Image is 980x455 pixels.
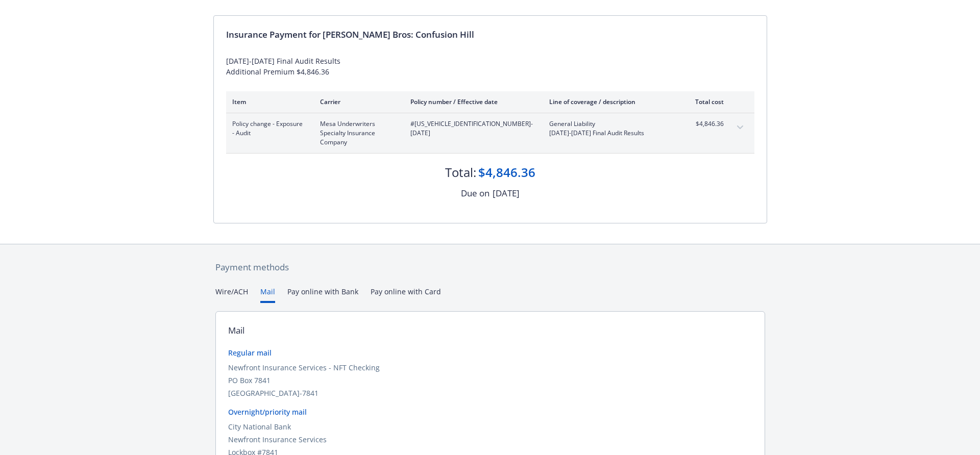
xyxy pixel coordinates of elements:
[410,119,533,138] span: #[US_VEHICLE_IDENTIFICATION_NUMBER] - [DATE]
[228,324,244,337] div: Mail
[732,119,748,136] button: expand content
[215,261,765,274] div: Payment methods
[549,119,669,138] span: General Liability[DATE]-[DATE] Final Audit Results
[260,286,275,303] button: Mail
[320,119,394,147] span: Mesa Underwriters Specialty Insurance Company
[228,421,752,432] div: City National Bank
[685,97,724,106] div: Total cost
[228,347,752,358] div: Regular mail
[493,187,520,200] div: [DATE]
[215,286,248,303] button: Wire/ACH
[549,129,669,138] span: [DATE]-[DATE] Final Audit Results
[461,187,489,200] div: Due on
[228,407,752,417] div: Overnight/priority mail
[228,375,752,386] div: PO Box 7841
[232,97,304,106] div: Item
[226,28,754,41] div: Insurance Payment for [PERSON_NAME] Bros: Confusion Hill
[228,434,752,445] div: Newfront Insurance Services
[226,56,754,77] div: [DATE]-[DATE] Final Audit Results Additional Premium $4,846.36
[320,97,394,106] div: Carrier
[549,119,669,129] span: General Liability
[478,164,535,181] div: $4,846.36
[549,97,669,106] div: Line of coverage / description
[410,97,533,106] div: Policy number / Effective date
[228,362,752,373] div: Newfront Insurance Services - NFT Checking
[232,119,304,138] span: Policy change - Exposure - Audit
[371,286,441,303] button: Pay online with Card
[287,286,358,303] button: Pay online with Bank
[226,113,754,153] div: Policy change - Exposure - AuditMesa Underwriters Specialty Insurance Company#[US_VEHICLE_IDENTIF...
[228,388,752,398] div: [GEOGRAPHIC_DATA]-7841
[685,119,724,129] span: $4,846.36
[445,164,476,181] div: Total:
